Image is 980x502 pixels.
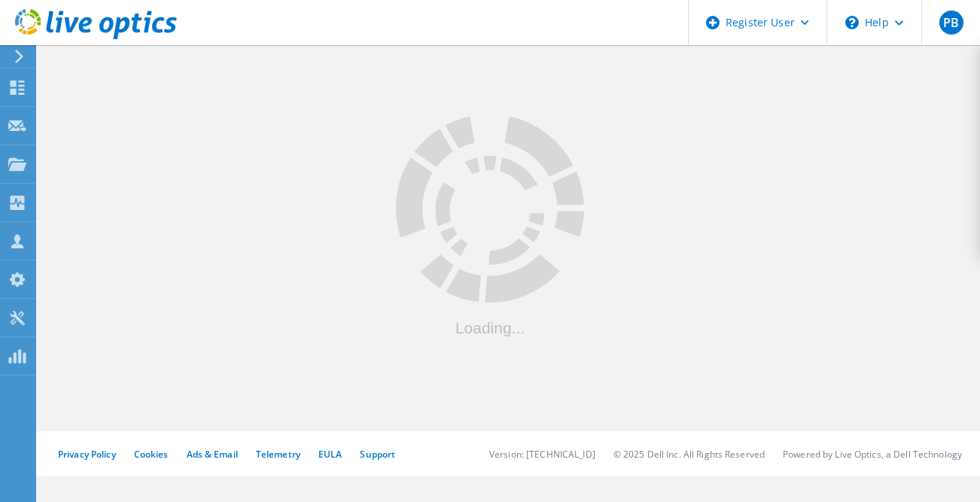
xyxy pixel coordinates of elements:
[318,448,342,461] a: EULA
[396,320,584,336] div: Loading...
[187,448,238,461] a: Ads & Email
[943,17,959,29] span: PB
[134,448,169,461] a: Cookies
[360,448,395,461] a: Support
[783,448,962,461] li: Powered by Live Optics, a Dell Technology
[15,32,177,42] a: Live Optics Dashboard
[845,16,859,29] svg: \n
[256,448,300,461] a: Telemetry
[489,448,595,461] li: Version: [TECHNICAL_ID]
[58,448,116,461] a: Privacy Policy
[613,448,765,461] li: © 2025 Dell Inc. All Rights Reserved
